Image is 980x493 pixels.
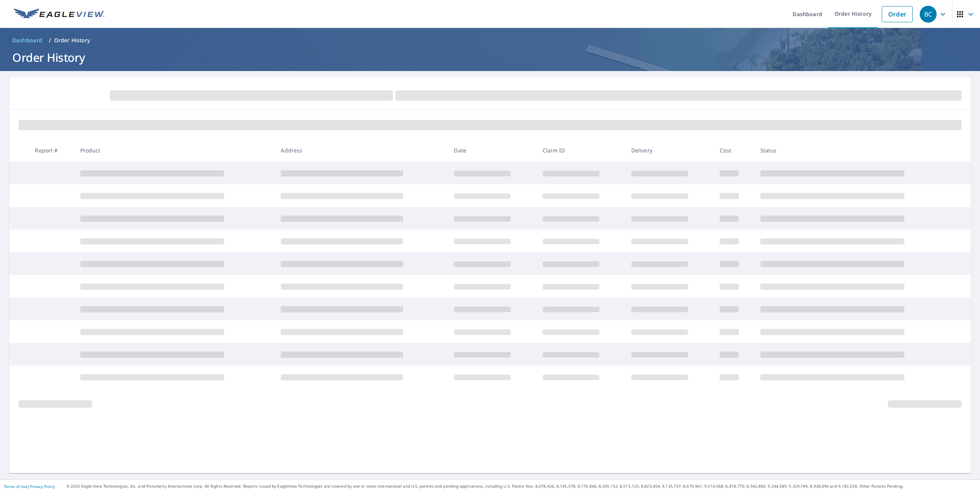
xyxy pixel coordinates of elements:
[275,139,448,162] th: Address
[12,36,43,44] span: Dashboard
[625,139,714,162] th: Delivery
[9,34,46,46] a: Dashboard
[30,484,55,489] a: Privacy Policy
[49,36,51,45] li: /
[14,8,104,20] img: EV Logo
[29,139,74,162] th: Report #
[74,139,275,162] th: Product
[4,484,55,489] p: |
[448,139,536,162] th: Date
[54,36,90,44] p: Order History
[713,139,754,162] th: Cost
[66,483,976,489] p: © 2025 Eagle View Technologies, Inc. and Pictometry International Corp. All Rights Reserved. Repo...
[920,6,937,23] div: BC
[9,50,971,65] h1: Order History
[536,139,625,162] th: Claim ID
[754,139,955,162] th: Status
[9,34,971,46] nav: breadcrumb
[882,6,913,22] a: Order
[4,484,28,489] a: Terms of Use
